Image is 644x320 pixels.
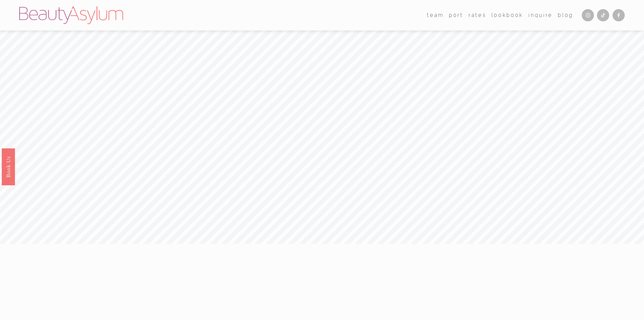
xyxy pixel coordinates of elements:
a: port [449,10,463,20]
a: Rates [469,10,486,20]
a: Book Us [2,148,15,185]
img: Beauty Asylum | Bridal Hair &amp; Makeup Charlotte &amp; Atlanta [19,6,123,24]
a: TikTok [597,9,609,21]
span: team [427,11,444,20]
a: Inquire [528,10,553,20]
a: folder dropdown [427,10,444,20]
a: Instagram [582,9,594,21]
a: Blog [558,10,573,20]
a: Lookbook [492,10,523,20]
a: Facebook [613,9,625,21]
